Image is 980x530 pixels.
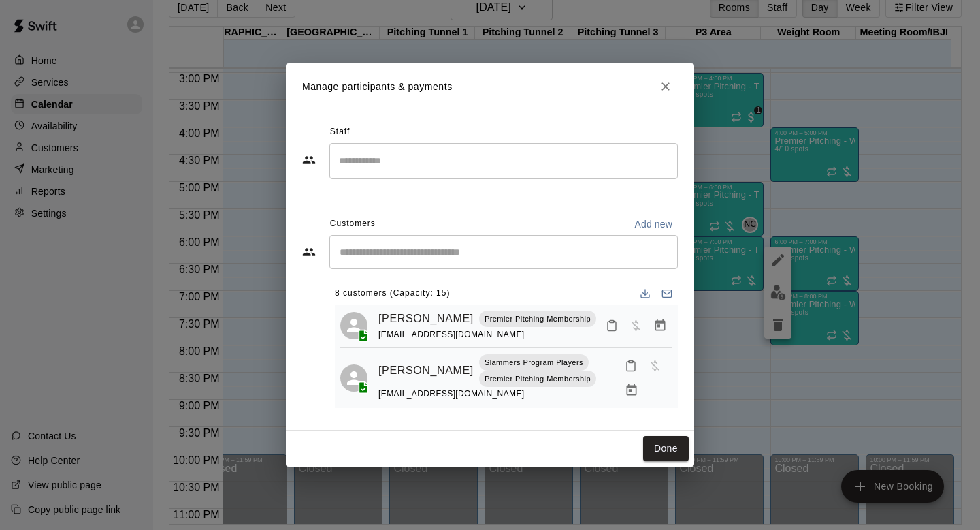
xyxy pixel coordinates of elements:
[335,283,450,305] span: 8 customers (Capacity: 15)
[648,313,672,338] button: Manage bookings & payment
[378,362,474,379] a: [PERSON_NAME]
[619,354,642,377] button: Mark attendance
[653,74,678,99] button: Close
[629,213,678,235] button: Add new
[378,389,525,399] span: [EMAIL_ADDRESS][DOMAIN_NAME]
[623,319,648,331] span: Has not paid
[378,310,474,328] a: [PERSON_NAME]
[330,121,350,143] span: Staff
[642,359,667,371] span: Has not paid
[619,378,644,403] button: Manage bookings & payment
[302,245,316,259] svg: Customers
[330,213,376,235] span: Customers
[485,373,591,385] p: Premier Pitching Membership
[485,357,583,369] p: Slammers Program Players
[643,436,689,461] button: Done
[302,80,453,94] p: Manage participants & payments
[634,217,672,231] p: Add new
[340,364,367,392] div: Ethan Malka
[329,235,678,269] div: Start typing to search customers...
[600,314,623,337] button: Mark attendance
[378,330,525,339] span: [EMAIL_ADDRESS][DOMAIN_NAME]
[656,283,678,305] button: Email participants
[340,312,367,339] div: Charles Cohen
[302,153,316,167] svg: Staff
[634,283,656,305] button: Download list
[485,313,591,325] p: Premier Pitching Membership
[329,143,678,179] div: Search staff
